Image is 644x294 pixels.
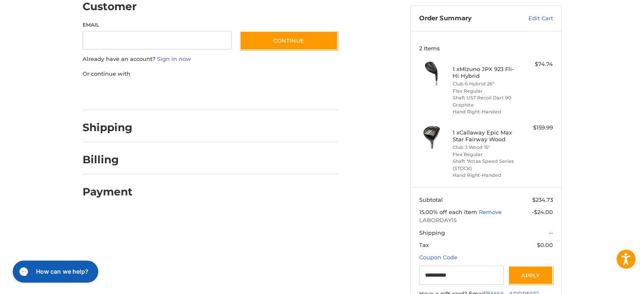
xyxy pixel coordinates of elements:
iframe: PayPal-paypal [80,86,144,102]
span: -$24.00 [532,209,553,215]
h2: Billing [83,153,132,166]
li: Shaft UST Recoil Dart 90 Graphite [453,94,517,108]
li: Hand Right-Handed [453,108,517,115]
h2: Payment [83,185,133,198]
li: Shaft *Attas Speed Series (STOCK) [453,158,517,172]
div: $159.99 [520,124,553,132]
iframe: PayPal-venmo [224,86,287,102]
button: Continue [240,31,338,50]
a: Coupon Code [419,254,457,261]
p: Already have an account? [83,55,338,63]
span: -- [549,229,553,236]
li: Hand Right-Handed [453,172,517,179]
iframe: Gorgias live chat messenger [8,258,100,286]
h4: 1 x Mizuno JPX 923 Fli-Hi Hybrid [453,66,517,80]
h2: Shipping [83,121,133,134]
span: LABORDAY15 [419,216,553,225]
span: $0.00 [537,242,553,248]
span: $234.73 [532,196,553,203]
li: Club 3 Wood 15° [453,144,517,151]
a: Edit Cart [510,14,553,23]
h4: 1 x Callaway Epic Max Star Fairway Wood [453,129,517,143]
span: 15.00% off each item [419,209,479,215]
a: Remove [479,209,502,215]
div: $74.74 [520,60,553,69]
iframe: PayPal-paylater [152,86,215,102]
span: Shipping [419,229,445,236]
li: Flex Regular [453,88,517,95]
span: Tax [419,242,429,248]
li: Flex Regular [453,151,517,158]
a: Sign in now [157,55,191,62]
label: Email [83,21,232,29]
p: Or continue with [83,70,338,78]
input: Gift Certificate or Coupon Code [419,266,504,285]
span: Subtotal [419,196,443,203]
h3: 2 Items [419,45,553,52]
li: Club 6 Hybrid 26° [453,80,517,88]
h3: Order Summary [419,14,510,23]
button: Apply [508,266,553,285]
